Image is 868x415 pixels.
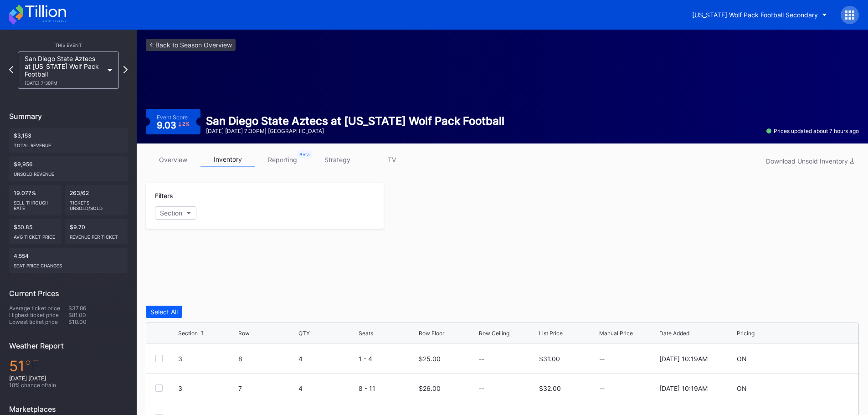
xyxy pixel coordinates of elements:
[178,384,236,392] div: 3
[479,330,509,337] div: Row Ceiling
[238,355,296,363] div: 8
[65,219,128,244] div: $9.70
[659,330,689,337] div: Date Added
[9,289,128,298] div: Current Prices
[692,11,818,19] div: [US_STATE] Wolf Pack Football Secondary
[182,122,190,127] div: 2 %
[9,219,62,244] div: $50.85
[155,192,375,200] div: Filters
[14,139,123,148] div: Total Revenue
[146,39,236,51] a: <-Back to Season Overview
[155,206,196,220] button: Section
[238,330,250,337] div: Row
[298,355,356,363] div: 4
[9,112,128,121] div: Summary
[68,312,128,318] div: $81.00
[25,80,103,86] div: [DATE] 7:30PM
[9,248,128,273] div: 4,554
[298,330,310,337] div: QTY
[310,153,365,167] a: strategy
[479,355,484,363] div: --
[14,168,123,177] div: Unsold Revenue
[479,384,484,392] div: --
[9,42,128,48] div: This Event
[238,384,296,392] div: 7
[599,384,657,392] div: --
[65,185,128,215] div: 263/62
[359,330,373,337] div: Seats
[659,355,708,363] div: [DATE] 10:19AM
[9,312,68,318] div: Highest ticket price
[178,355,236,363] div: 3
[157,121,190,130] div: 9.03
[359,384,416,392] div: 8 - 11
[255,153,310,167] a: reporting
[9,357,128,375] div: 51
[539,355,560,363] div: $31.00
[539,330,563,337] div: List Price
[599,355,657,363] div: --
[157,114,188,121] div: Event Score
[70,231,123,240] div: Revenue per ticket
[419,355,441,363] div: $25.00
[9,305,68,312] div: Average ticket price
[14,196,57,211] div: Sell Through Rate
[68,305,128,312] div: $37.86
[25,55,103,86] div: San Diego State Aztecs at [US_STATE] Wolf Pack Football
[9,375,128,382] div: [DATE] [DATE]
[539,384,561,392] div: $32.00
[737,355,747,363] div: ON
[160,209,182,217] div: Section
[146,306,182,318] button: Select All
[9,382,128,389] div: 18 % chance of rain
[9,185,62,215] div: 19.077%
[206,128,504,134] div: [DATE] [DATE] 7:30PM | [GEOGRAPHIC_DATA]
[14,259,123,268] div: seat price changes
[737,330,755,337] div: Pricing
[70,196,123,211] div: Tickets Unsold/Sold
[206,114,504,128] div: San Diego State Aztecs at [US_STATE] Wolf Pack Football
[68,318,128,325] div: $18.00
[766,157,854,165] div: Download Unsold Inventory
[359,355,416,363] div: 1 - 4
[419,384,441,392] div: $26.00
[9,318,68,325] div: Lowest ticket price
[761,155,859,167] button: Download Unsold Inventory
[9,405,128,414] div: Marketplaces
[685,6,834,23] button: [US_STATE] Wolf Pack Football Secondary
[298,384,356,392] div: 4
[178,330,198,337] div: Section
[9,128,128,153] div: $3,153
[150,308,178,316] div: Select All
[146,153,200,167] a: overview
[200,153,255,167] a: inventory
[659,384,708,392] div: [DATE] 10:19AM
[25,357,40,375] span: ℉
[365,153,419,167] a: TV
[419,330,444,337] div: Row Floor
[9,156,128,181] div: $9,956
[599,330,633,337] div: Manual Price
[14,231,57,240] div: Avg ticket price
[9,341,128,350] div: Weather Report
[766,128,859,134] div: Prices updated about 7 hours ago
[737,384,747,392] div: ON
